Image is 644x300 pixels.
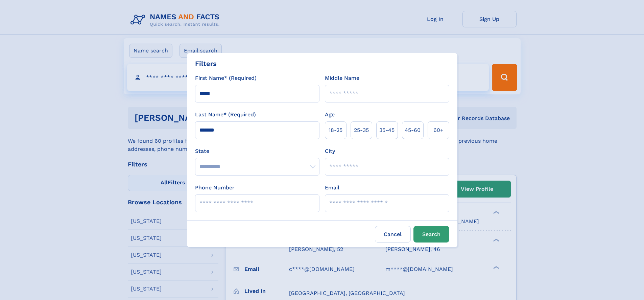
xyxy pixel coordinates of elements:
[433,126,444,134] span: 60+
[195,111,256,119] label: Last Name* (Required)
[195,184,235,192] label: Phone Number
[405,126,421,134] span: 45‑60
[375,226,411,243] label: Cancel
[325,74,359,82] label: Middle Name
[325,184,339,192] label: Email
[195,74,257,82] label: First Name* (Required)
[195,59,217,69] div: Filters
[354,126,369,134] span: 25‑35
[325,111,335,119] label: Age
[195,147,319,155] label: State
[379,126,395,134] span: 35‑45
[413,226,449,243] button: Search
[329,126,342,134] span: 18‑25
[325,147,335,155] label: City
